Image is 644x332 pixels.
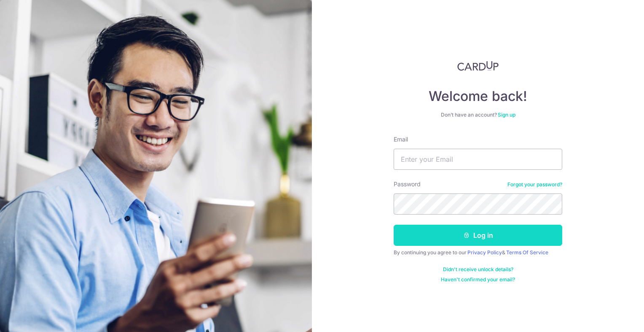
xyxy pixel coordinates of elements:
[457,61,499,71] img: CardUp Logo
[394,135,408,144] label: Email
[506,249,548,256] a: Terms Of Service
[394,112,562,118] div: Don’t have an account?
[443,266,513,273] a: Didn't receive unlock details?
[507,181,562,188] a: Forgot your password?
[394,249,562,256] div: By continuing you agree to our &
[498,112,515,118] a: Sign up
[394,180,421,188] label: Password
[441,276,515,283] a: Haven't confirmed your email?
[394,149,562,170] input: Enter your Email
[394,225,562,246] button: Log in
[394,88,562,105] h4: Welcome back!
[467,249,502,256] a: Privacy Policy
